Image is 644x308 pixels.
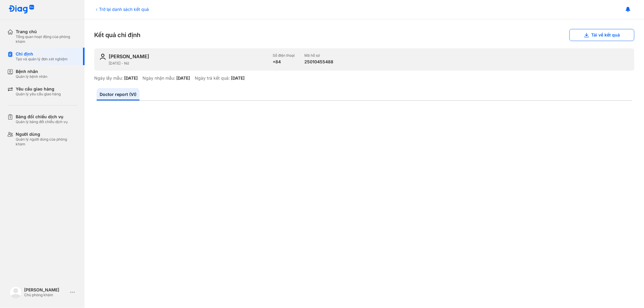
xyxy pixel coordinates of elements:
div: 25010455488 [304,59,333,65]
div: Ngày trả kết quả: [195,75,230,81]
div: [DATE] - Nữ [109,61,268,66]
div: Trang chủ [16,29,77,34]
div: Số điện thoại [273,53,295,58]
img: logo [10,286,22,298]
button: Tải về kết quả [569,29,634,41]
div: Ngày nhận mẫu: [143,75,175,81]
div: Mã hồ sơ [304,53,333,58]
a: Doctor report (VI) [97,88,139,100]
div: Tạo và quản lý đơn xét nghiệm [16,57,68,62]
div: Kết quả chỉ định [94,29,634,41]
div: Bảng đối chiếu dịch vụ [16,114,68,119]
div: Trở lại danh sách kết quả [94,6,149,12]
div: [PERSON_NAME] [109,53,149,60]
div: [DATE] [176,75,190,81]
div: Quản lý yêu cầu giao hàng [16,92,61,97]
div: [PERSON_NAME] [24,287,68,293]
div: Ngày lấy mẫu: [94,75,123,81]
div: [DATE] [231,75,245,81]
div: Yêu cầu giao hàng [16,86,61,92]
div: Chủ phòng khám [24,293,68,297]
div: Bệnh nhân [16,69,47,74]
div: Tổng quan hoạt động của phòng khám [16,34,77,44]
div: Người dùng [16,132,77,137]
div: Quản lý người dùng của phòng khám [16,137,77,147]
div: Quản lý bệnh nhân [16,74,47,79]
div: +84 [273,59,295,65]
div: Quản lý bảng đối chiếu dịch vụ [16,119,68,124]
div: Chỉ định [16,51,68,57]
img: user-icon [99,53,106,60]
img: logo [8,5,34,14]
div: [DATE] [124,75,138,81]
